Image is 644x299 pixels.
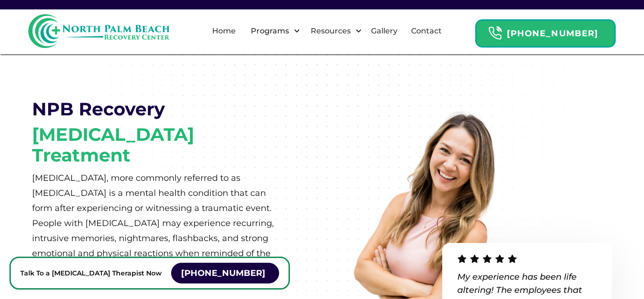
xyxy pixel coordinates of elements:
p: [MEDICAL_DATA], more commonly referred to as [MEDICAL_DATA] is a mental health condition that can... [32,170,287,291]
h1: NPB Recovery [32,99,165,120]
a: Home [206,16,241,46]
div: Resources [303,16,364,46]
a: Header Calendar Icons[PHONE_NUMBER] [475,15,616,48]
a: Gallery [365,16,403,46]
a: Contact [405,16,447,46]
img: Header Calendar Icons [488,26,502,40]
div: Programs [243,16,303,46]
strong: [PHONE_NUMBER] [507,28,598,39]
a: [PHONE_NUMBER] [171,263,279,283]
p: Talk To a [MEDICAL_DATA] Therapist Now [20,267,162,279]
strong: [PHONE_NUMBER] [181,268,265,278]
div: Programs [248,25,291,37]
h1: [MEDICAL_DATA] Treatment [32,124,287,166]
div: Resources [308,25,353,37]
